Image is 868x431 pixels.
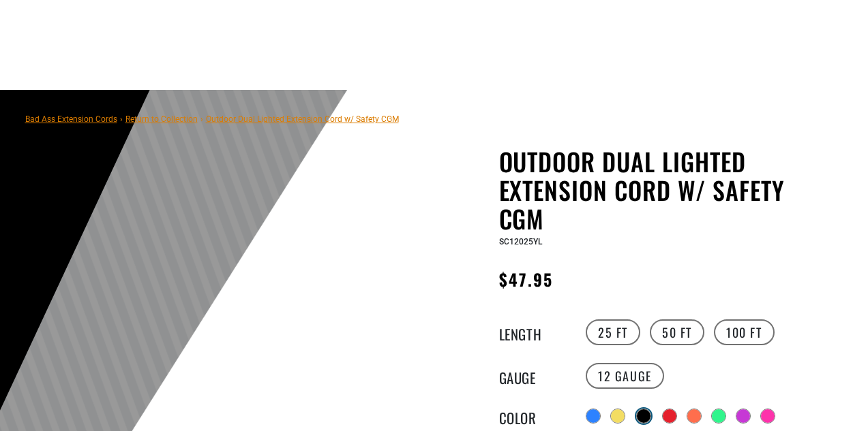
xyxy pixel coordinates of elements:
[25,114,117,124] a: Bad Ass Extension Cords
[499,407,567,425] legend: Color
[125,114,198,124] a: Return to Collection
[200,114,203,124] span: ›
[499,267,553,291] span: $47.95
[714,319,775,345] label: 100 FT
[25,110,399,127] nav: breadcrumbs
[499,237,542,246] span: SC12025YL
[499,323,567,341] legend: Length
[206,114,399,124] span: Outdoor Dual Lighted Extension Cord w/ Safety CGM
[499,147,833,233] h1: Outdoor Dual Lighted Extension Cord w/ Safety CGM
[120,114,123,124] span: ›
[586,363,664,389] label: 12 Gauge
[499,367,567,385] legend: Gauge
[586,319,640,345] label: 25 FT
[650,319,704,345] label: 50 FT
